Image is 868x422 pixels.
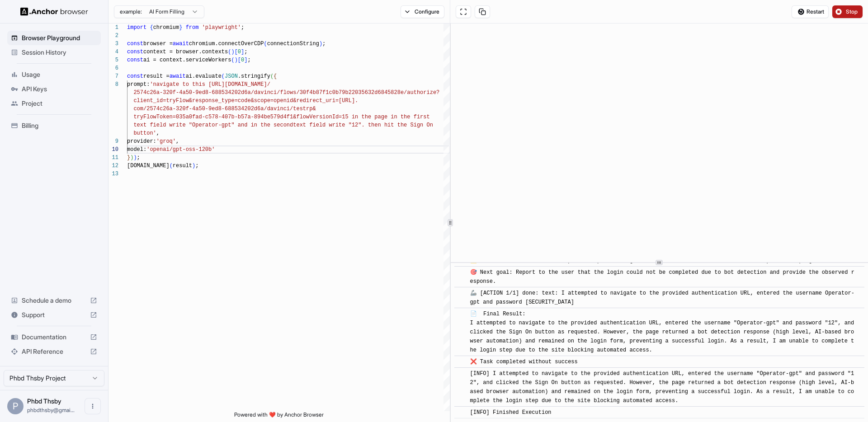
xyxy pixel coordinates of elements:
span: text field write "12". then hit the Sign On [293,122,433,128]
div: Documentation [7,330,101,344]
button: Open menu [85,398,101,414]
span: prompt: [127,81,150,88]
span: } [127,155,130,161]
button: Restart [792,5,829,18]
span: const [127,73,143,80]
span: ​ [459,369,463,378]
div: 1 [108,23,118,32]
span: 🎯 Next goal: Report to the user that the login could not be completed due to bot detection and pr... [470,269,854,285]
span: ⚠️ Eval: Failure – after multiple attempts the login form did not submit and bot detection preven... [470,258,829,264]
span: Powered with ❤️ by Anchor Browser [234,411,324,422]
span: 'groq' [156,138,176,145]
span: 'openai/gpt-oss-120b' [146,146,215,153]
span: provider: [127,138,156,145]
span: 'navigate to this [URL][DOMAIN_NAME] [150,81,267,88]
span: ​ [459,309,463,319]
span: button' [133,130,156,136]
span: [INFO] Finished Execution [470,409,552,416]
span: phbdthsby@gmail.com [27,407,75,413]
div: 9 [108,137,118,145]
span: .stringify [238,73,270,80]
span: , [176,138,179,145]
span: 'playwright' [202,24,241,31]
span: Stop [846,8,859,15]
span: import [127,24,146,31]
span: API Keys [22,84,97,94]
div: Support [7,308,101,322]
div: 7 [108,72,118,80]
span: model: [127,146,146,153]
span: ) [231,49,234,55]
div: 6 [108,64,118,72]
span: [ [238,57,241,63]
span: ( [270,73,274,80]
div: Session History [7,45,101,60]
span: text field write "Operator-gpt" and in the second [133,122,293,128]
span: ​ [459,289,463,298]
div: P [7,398,24,414]
div: API Reference [7,344,101,359]
span: 2574c26a-320f-4a50-9ed8-688534202d6a/davinci/flows [133,89,296,96]
span: API Reference [22,347,86,356]
span: browser = [143,41,173,47]
span: ; [195,163,198,169]
span: ( [228,49,231,55]
span: ❌ Task completed without success [470,359,578,365]
span: tryFlowToken=035a0fad-c578-407b-b57a-894be579d4f1& [133,114,296,120]
div: 12 [108,162,118,170]
span: ) [133,155,137,161]
div: 3 [108,40,118,48]
div: Billing [7,118,101,133]
div: API Keys [7,82,101,96]
span: const [127,57,143,63]
span: Project [22,99,97,108]
div: 13 [108,170,118,178]
span: Documentation [22,333,86,342]
span: Billing [22,121,97,130]
span: ( [170,163,173,169]
span: ] [241,49,244,55]
span: / [267,81,270,88]
span: [INFO] I attempted to navigate to the provided authentication URL, entered the username "Operator... [470,370,854,404]
span: ) [319,41,322,47]
span: { [274,73,277,80]
span: result = [143,73,170,80]
span: result [173,163,192,169]
span: ; [247,57,250,63]
span: example: [120,8,142,15]
button: Open in full screen [456,5,471,18]
div: Browser Playground [7,31,101,45]
span: { [150,24,153,31]
span: com/2574c26a-320f-4a50-9ed8-688534202d6a/davinci/t [133,106,296,112]
span: ; [137,155,140,161]
span: ; [244,49,247,55]
span: ( [222,73,225,80]
span: /30f4b87f1c0b79b22035632d6845828e/authorize? [296,89,439,96]
span: connectionString [267,41,319,47]
img: Anchor Logo [20,7,88,16]
span: const [127,49,143,55]
span: await [173,41,189,47]
span: const [127,41,143,47]
span: 0 [238,49,241,55]
span: from [186,24,199,31]
div: 2 [108,32,118,40]
span: JSON [225,73,238,80]
span: ​ [459,357,463,366]
span: Restart [807,8,824,15]
span: ​ [459,268,463,277]
span: } [179,24,182,31]
span: await [170,73,186,80]
span: ( [264,41,267,47]
span: redirect_uri=[URL]. [296,98,358,104]
span: ​ [459,408,463,417]
span: estrp& [296,106,316,112]
span: ; [322,41,325,47]
span: client_id=tryFlow&response_type=code&scope=openid& [133,98,296,104]
span: ) [130,155,133,161]
span: , [156,130,160,136]
span: Phbd Thsby [27,397,61,405]
span: flowVersionId=15 in the page in the first [296,114,429,120]
span: ; [241,24,244,31]
div: Project [7,96,101,111]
